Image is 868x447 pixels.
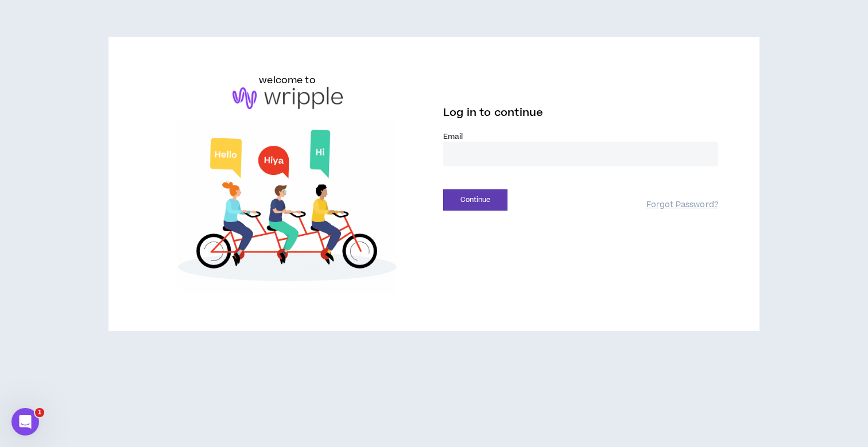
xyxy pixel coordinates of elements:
[443,189,507,211] button: Continue
[11,408,39,436] iframe: Intercom live chat
[150,121,425,294] img: Welcome to Wripple
[443,131,718,142] label: Email
[232,87,343,109] img: logo-brand.png
[646,200,718,211] a: Forgot Password?
[443,106,543,120] span: Log in to continue
[35,408,44,417] span: 1
[259,73,316,87] h6: welcome to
